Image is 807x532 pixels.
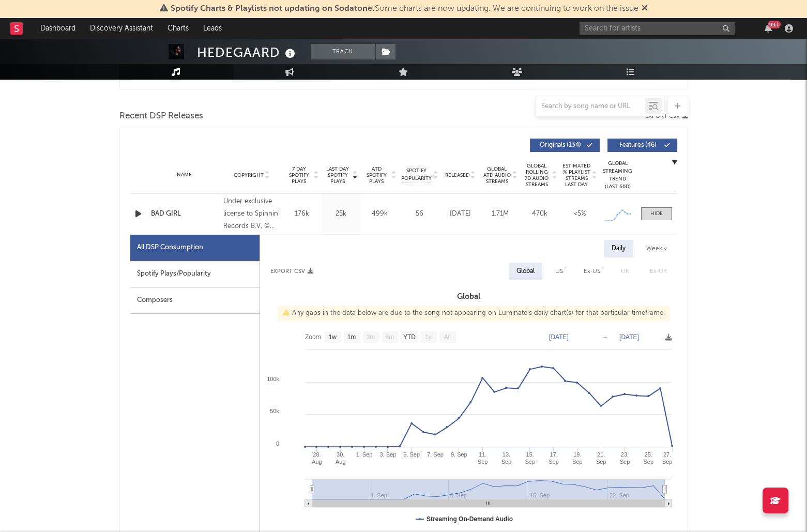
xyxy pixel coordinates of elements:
div: 99 + [768,21,781,28]
div: US [555,265,563,278]
div: Daily [604,240,633,257]
button: Track [311,44,375,59]
text: 6m [385,333,394,341]
div: 176k [285,209,319,219]
text: 9. Sep [450,451,467,458]
a: Discovery Assistant [83,18,160,39]
text: 28. Aug [312,451,322,465]
span: Features ( 46 ) [614,142,662,148]
div: 56 [402,209,438,219]
text: 100k [267,376,279,382]
div: Name [151,171,219,179]
input: Search for artists [580,22,735,35]
span: ATD Spotify Plays [363,166,390,185]
div: All DSP Consumption [137,241,203,254]
div: Composers [130,287,260,314]
div: Spotify Plays/Popularity [130,261,260,287]
text: 0 [276,440,279,447]
div: 499k [363,209,397,219]
text: 1m [347,333,356,341]
div: 1.71M [483,209,517,219]
div: HEDEGAARD [197,44,298,61]
text: 1y [425,333,432,341]
span: 7 Day Spotify Plays [285,166,313,185]
a: Charts [160,18,196,39]
div: 25k [324,209,358,219]
a: Dashboard [33,18,83,39]
text: 30. Aug [335,451,345,465]
div: Global Streaming Trend (Last 60D) [602,160,633,191]
text: Zoom [305,333,321,341]
input: Search by song name or URL [536,102,645,111]
div: 470k [523,209,557,219]
text: 25. Sep [643,451,653,465]
text: 19. Sep [572,451,582,465]
button: Originals(134) [530,139,600,152]
text: 11. Sep [477,451,488,465]
text: [DATE] [549,333,569,341]
text: 3m [366,333,375,341]
span: Released [445,172,469,178]
span: Dismiss [642,5,648,13]
text: [DATE] [619,333,639,341]
span: Copyright [234,172,264,178]
button: Export CSV [645,113,688,119]
div: <5% [562,209,597,219]
text: 5. Sep [403,451,420,458]
text: 21. Sep [596,451,606,465]
text: 7. Sep [427,451,444,458]
button: Features(46) [607,139,677,152]
text: 3. Sep [379,451,396,458]
button: Export CSV [270,268,313,275]
span: Spotify Popularity [401,167,432,183]
span: : Some charts are now updating. We are continuing to work on the issue [171,5,638,13]
span: Global ATD Audio Streams [483,166,511,185]
text: 27. Sep [662,451,672,465]
div: Ex-US [584,265,600,278]
a: BAD GIRL [151,209,219,219]
text: All [444,333,450,341]
text: Streaming On-Demand Audio [427,515,513,523]
h3: Global [260,291,677,303]
span: Global Rolling 7D Audio Streams [523,163,551,188]
div: All DSP Consumption [130,235,260,261]
text: 15. Sep [525,451,535,465]
text: 17. Sep [549,451,559,465]
text: YTD [403,333,415,341]
div: Under exclusive license to Spinnin’ Records B.V, © 2025 OneHundred - Car Music [223,195,280,233]
button: 99+ [765,24,772,33]
span: Last Day Spotify Plays [324,166,352,185]
a: Leads [196,18,229,39]
div: Global [516,265,535,278]
text: 23. Sep [619,451,630,465]
div: Any gaps in the data below are due to the song not appearing on Luminate's daily chart(s) for tha... [278,306,670,321]
text: → [602,333,608,341]
text: 1. Sep [356,451,372,458]
span: Spotify Charts & Playlists not updating on Sodatone [171,5,372,13]
text: 1w [328,333,337,341]
text: 50k [270,408,279,414]
text: 13. Sep [501,451,511,465]
span: Recent DSP Releases [119,110,203,123]
div: [DATE] [443,209,478,219]
span: Estimated % Playlist Streams Last Day [562,163,591,188]
span: Originals ( 134 ) [537,142,584,148]
div: Weekly [638,240,675,257]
